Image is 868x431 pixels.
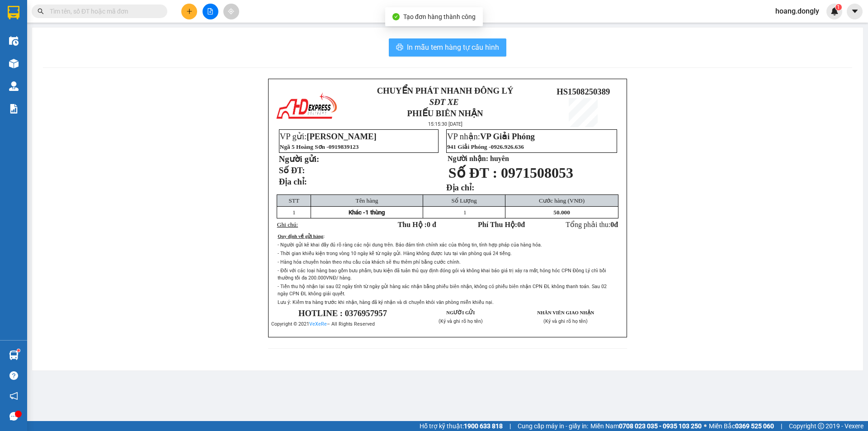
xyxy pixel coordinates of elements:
img: logo [5,26,24,58]
strong: PHIẾU BIÊN NHẬN [35,50,85,69]
span: 0971508053 [501,165,573,181]
span: SĐT XE [429,97,459,107]
span: : [323,234,325,239]
span: message [9,412,18,421]
span: hoang.dongly [768,5,826,17]
span: - Thời gian khiếu kiện trong vòng 10 ngày kể từ ngày gửi. Hàng không được lưu tại văn phòng quá 2... [278,251,512,256]
span: Hỗ trợ kỹ thuật: [420,421,503,431]
span: VP gửi: [280,132,377,141]
span: Cước hàng (VNĐ) [539,197,585,204]
span: HOTLINE : 0376957957 [298,308,387,318]
button: caret-down [847,4,863,19]
sup: 1 [17,349,20,352]
span: 0 đ [427,221,436,228]
span: Miền Nam [590,421,702,431]
span: notification [9,392,18,400]
span: 0 [610,221,614,228]
strong: Thu Hộ : [398,221,436,228]
img: warehouse-icon [9,350,19,360]
strong: Phí Thu Hộ: đ [478,221,525,228]
span: HS1508250381 [95,37,149,46]
span: VP Giải Phóng [480,132,535,141]
span: | [781,421,782,431]
span: Miền Bắc [709,421,774,431]
img: logo [275,91,338,123]
a: VeXeRe [309,321,327,327]
span: 1 thùng [365,209,385,216]
span: Số Lượng [452,197,477,204]
button: file-add [203,4,218,19]
img: solution-icon [9,104,19,114]
span: 1 [837,4,840,10]
span: plus [186,8,193,14]
span: - Người gửi kê khai đầy đủ rõ ràng các nội dung trên. Bảo đảm tính chính xác của thông tin, tính ... [278,242,542,248]
img: warehouse-icon [9,59,19,68]
span: 0926.926.636 [491,143,524,150]
span: question-circle [9,371,18,380]
span: 941 Giải Phóng - [447,143,524,150]
button: printerIn mẫu tem hàng tự cấu hình [389,38,506,57]
button: plus [181,4,197,19]
span: | [509,421,511,431]
strong: 1900 633 818 [464,422,503,430]
span: - Hàng hóa chuyển hoàn theo nhu cầu của khách sẽ thu thêm phí bằng cước chính. [278,259,461,265]
span: caret-down [851,7,859,15]
span: printer [396,43,403,52]
span: Lưu ý: Kiểm tra hàng trước khi nhận, hàng đã ký nhận và di chuyển khỏi văn phòng miễn khiếu nại. [278,299,494,305]
img: warehouse-icon [9,81,19,91]
span: - Đối với các loại hàng bao gồm bưu phẩm, bưu kiện đã tuân thủ quy định đóng gói và không khai bá... [278,268,606,281]
strong: 0708 023 035 - 0935 103 250 [619,422,702,430]
strong: Người gửi: [279,154,319,164]
span: Tên hàng [356,197,378,204]
span: copyright [818,423,824,429]
span: search [38,8,44,14]
strong: CHUYỂN PHÁT NHANH ĐÔNG LÝ [377,86,514,95]
span: Copyright © 2021 – All Rights Reserved [271,321,375,327]
strong: Người nhận: [448,155,488,162]
span: VP nhận: [447,132,535,141]
span: (Ký và ghi rõ họ tên) [439,318,483,324]
strong: NHÂN VIÊN GIAO NHẬN [537,310,594,315]
span: ⚪️ [704,424,707,428]
span: Số ĐT : [448,165,497,181]
span: (Ký và ghi rõ họ tên) [543,318,588,324]
span: Khác - [349,209,365,216]
img: icon-new-feature [830,7,839,15]
span: In mẫu tem hàng tự cấu hình [407,42,499,53]
span: 50.000 [553,209,570,216]
span: 0 [517,221,521,228]
span: 15:15:30 [DATE] [428,121,462,127]
span: Tạo đơn hàng thành công [403,13,476,20]
span: huyên [490,155,509,162]
span: file-add [207,8,213,14]
span: [PERSON_NAME] [307,132,376,141]
span: HS1508250389 [557,87,610,96]
span: đ [614,221,618,228]
strong: PHIẾU BIÊN NHẬN [407,109,483,118]
span: - Tiền thu hộ nhận lại sau 02 ngày tính từ ngày gửi hàng xác nhận bằng phiếu biên nhận, không có ... [278,284,607,297]
span: check-circle [392,13,400,20]
strong: CHUYỂN PHÁT NHANH ĐÔNG LÝ [29,7,91,37]
span: Cung cấp máy in - giấy in: [518,421,588,431]
button: aim [223,4,239,19]
span: 1 [292,209,296,216]
span: Quy định về gửi hàng [278,234,323,239]
span: Ghi chú: [277,221,298,228]
sup: 1 [835,4,842,10]
img: warehouse-icon [9,36,19,46]
strong: Số ĐT: [279,166,305,175]
span: 1 [463,209,467,216]
strong: Địa chỉ: [446,183,474,192]
span: SĐT XE [44,38,73,48]
strong: NGƯỜI GỬI [446,310,475,315]
strong: Địa chỉ: [279,177,307,186]
input: Tìm tên, số ĐT hoặc mã đơn [50,6,156,16]
span: 0919839123 [329,143,359,150]
span: Tổng phải thu: [566,221,618,228]
span: STT [288,197,299,204]
span: aim [228,8,234,14]
span: Ngã 5 Hoàng Sơn - [280,143,359,150]
img: logo-vxr [8,6,19,19]
strong: 0369 525 060 [735,422,774,430]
